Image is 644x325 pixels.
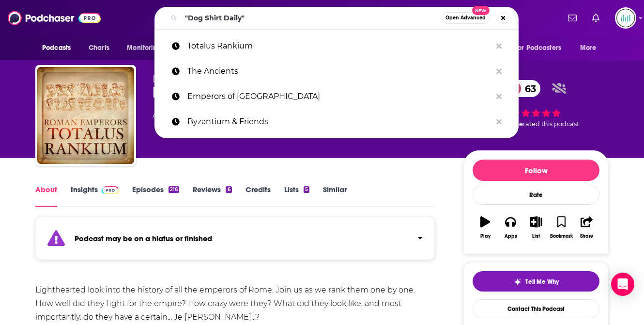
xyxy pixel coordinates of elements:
div: Rate [473,185,599,205]
a: Lists5 [284,185,309,207]
span: Logged in as podglomerate [615,7,636,29]
div: Play [480,233,491,239]
a: Episodes216 [132,185,179,207]
a: Totalus Rankium [154,33,519,59]
a: Credits [245,185,271,207]
div: Share [580,233,593,239]
a: Byzantium & Friends [154,109,519,134]
img: Podchaser Pro [102,186,119,194]
button: List [523,210,549,245]
section: Click to expand status details [35,223,435,260]
div: Bookmark [550,233,573,239]
button: open menu [120,39,174,57]
input: Search podcasts, credits, & more... [181,10,441,26]
span: rated this podcast [523,120,579,128]
img: Roman Emperors: Totalus Rankium [37,67,134,164]
a: Reviews6 [193,185,231,207]
div: Search podcasts, credits, & more... [154,7,519,29]
div: 216 [169,186,179,193]
button: open menu [573,39,609,57]
button: Apps [498,210,523,245]
img: User Profile [615,7,636,29]
span: 63 [515,80,541,97]
a: Charts [82,39,115,57]
img: tell me why sparkle [514,278,521,286]
p: Byzantium & Friends [187,109,491,134]
div: Open Intercom Messenger [611,273,634,296]
button: Play [473,210,498,245]
div: List [532,233,540,239]
span: Open Advanced [445,16,486,20]
span: [PERSON_NAME] and [PERSON_NAME] [153,74,311,83]
a: Show notifications dropdown [588,10,603,26]
div: 5 [304,186,309,193]
button: Open AdvancedNew [441,12,490,24]
span: New [472,6,490,15]
button: Follow [473,160,599,181]
a: Contact This Podcast [473,299,599,318]
a: Show notifications dropdown [564,10,581,26]
div: 6 [226,186,231,193]
a: 63 [506,80,541,97]
button: open menu [508,39,575,57]
span: More [580,41,597,55]
a: Emperors of [GEOGRAPHIC_DATA] [154,84,519,109]
button: Share [574,210,599,245]
div: Lighthearted look into the history of all the emperors of Rome. Join us as we rank them one by on... [35,283,435,324]
span: Charts [89,41,109,55]
div: 63 8 peoplerated this podcast [463,74,609,134]
button: tell me why sparkleTell Me Why [473,271,599,292]
button: open menu [35,39,83,57]
strong: Podcast may be on a hiatus or finished [75,234,212,243]
p: The Ancients [187,59,491,84]
div: Apps [505,233,517,239]
a: The Ancients [154,59,519,84]
p: Totalus Rankium [187,33,491,59]
span: Tell Me Why [525,278,559,286]
span: Podcasts [42,41,71,55]
span: For Podcasters [515,41,561,55]
img: Podchaser - Follow, Share and Rate Podcasts [8,9,101,27]
button: Bookmark [549,210,574,245]
a: Similar [323,185,347,207]
a: About [35,185,57,207]
button: Show profile menu [615,7,636,29]
p: Emperors of Rome [187,84,491,109]
span: Monitoring [127,41,161,55]
a: InsightsPodchaser Pro [71,185,119,207]
div: A weekly podcast [153,110,325,121]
